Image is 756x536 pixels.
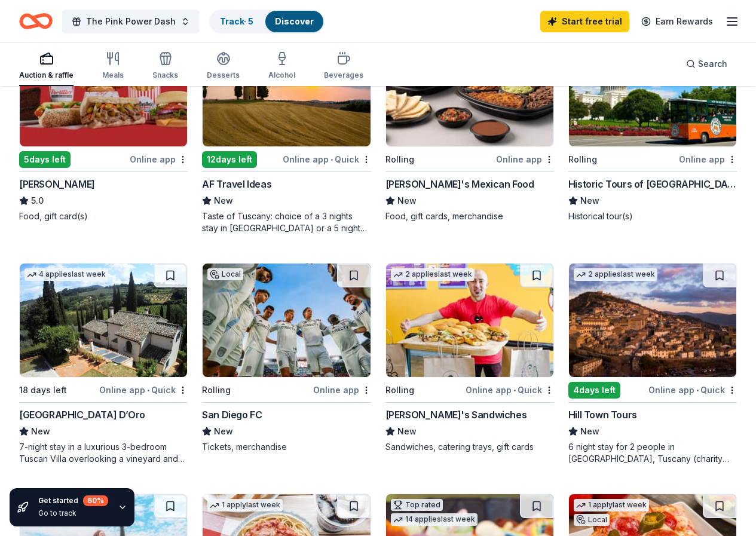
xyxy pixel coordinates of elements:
[31,194,44,208] span: 5.0
[83,495,108,506] div: 60 %
[569,264,736,377] img: Image for Hill Town Tours
[391,268,475,281] div: 2 applies last week
[513,385,516,395] span: •
[207,71,240,80] div: Desserts
[268,71,295,80] div: Alcohol
[19,47,74,86] button: Auction & raffle
[568,382,620,399] div: 4 days left
[574,514,610,526] div: Local
[568,263,737,465] a: Image for Hill Town Tours 2 applieslast week4days leftOnline app•QuickHill Town ToursNew6 night s...
[386,264,553,377] img: Image for Ike's Sandwiches
[391,499,443,511] div: Top rated
[677,52,737,76] button: Search
[102,71,124,80] div: Meals
[466,382,554,397] div: Online app Quick
[207,268,243,280] div: Local
[203,33,370,146] img: Image for AF Travel Ideas
[86,14,176,29] span: The Pink Power Dash
[202,441,371,453] div: Tickets, merchandise
[568,32,737,222] a: Image for Historic Tours of AmericaRollingOnline appHistoric Tours of [GEOGRAPHIC_DATA]NewHistori...
[207,47,240,86] button: Desserts
[214,424,233,439] span: New
[202,32,371,234] a: Image for AF Travel Ideas14 applieslast week12days leftOnline app•QuickAF Travel IdeasNewTaste of...
[275,16,314,26] a: Discover
[385,210,554,222] div: Food, gift cards, merchandise
[648,382,737,397] div: Online app Quick
[324,71,363,80] div: Beverages
[698,57,727,71] span: Search
[330,155,333,164] span: •
[568,177,737,191] div: Historic Tours of [GEOGRAPHIC_DATA]
[385,32,554,222] a: Image for Lolita's Mexican FoodLocalRollingOnline app[PERSON_NAME]'s Mexican FoodNewFood, gift ca...
[19,263,188,465] a: Image for Villa Sogni D’Oro4 applieslast week18 days leftOnline app•Quick[GEOGRAPHIC_DATA] D’OroN...
[19,441,188,465] div: 7-night stay in a luxurious 3-bedroom Tuscan Villa overlooking a vineyard and the ancient walled ...
[38,509,108,518] div: Go to track
[102,47,124,86] button: Meals
[540,11,629,32] a: Start free trial
[209,10,325,33] button: Track· 5Discover
[99,382,188,397] div: Online app Quick
[568,210,737,222] div: Historical tour(s)
[152,47,178,86] button: Snacks
[19,177,95,191] div: [PERSON_NAME]
[324,47,363,86] button: Beverages
[385,441,554,453] div: Sandwiches, catering trays, gift cards
[202,263,371,453] a: Image for San Diego FCLocalRollingOnline appSan Diego FCNewTickets, merchandise
[568,441,737,465] div: 6 night stay for 2 people in [GEOGRAPHIC_DATA], Tuscany (charity rate is $1380; retails at $2200;...
[496,152,554,167] div: Online app
[202,210,371,234] div: Taste of Tuscany: choice of a 3 nights stay in [GEOGRAPHIC_DATA] or a 5 night stay in [GEOGRAPHIC...
[580,424,599,439] span: New
[385,263,554,453] a: Image for Ike's Sandwiches2 applieslast weekRollingOnline app•Quick[PERSON_NAME]'s SandwichesNewS...
[202,177,271,191] div: AF Travel Ideas
[385,152,414,167] div: Rolling
[214,194,233,208] span: New
[207,499,283,512] div: 1 apply last week
[20,33,187,146] img: Image for Portillo's
[569,33,736,146] img: Image for Historic Tours of America
[62,10,200,33] button: The Pink Power Dash
[19,408,145,422] div: [GEOGRAPHIC_DATA] D’Oro
[220,16,253,26] a: Track· 5
[634,11,720,32] a: Earn Rewards
[19,210,188,222] div: Food, gift card(s)
[385,383,414,397] div: Rolling
[580,194,599,208] span: New
[152,71,178,80] div: Snacks
[202,151,257,168] div: 12 days left
[574,499,649,512] div: 1 apply last week
[31,424,50,439] span: New
[574,268,657,281] div: 2 applies last week
[268,47,295,86] button: Alcohol
[202,383,231,397] div: Rolling
[397,424,417,439] span: New
[385,177,534,191] div: [PERSON_NAME]'s Mexican Food
[386,33,553,146] img: Image for Lolita's Mexican Food
[202,408,262,422] div: San Diego FC
[19,151,71,168] div: 5 days left
[397,194,417,208] span: New
[568,408,637,422] div: Hill Town Tours
[203,264,370,377] img: Image for San Diego FC
[568,152,597,167] div: Rolling
[130,152,188,167] div: Online app
[19,7,53,35] a: Home
[25,268,108,281] div: 4 applies last week
[19,383,67,397] div: 18 days left
[385,408,527,422] div: [PERSON_NAME]'s Sandwiches
[313,382,371,397] div: Online app
[19,32,188,222] a: Image for Portillo'sTop rated1 applylast week5days leftOnline app[PERSON_NAME]5.0Food, gift card(s)
[19,71,74,80] div: Auction & raffle
[38,495,108,506] div: Get started
[147,385,149,395] span: •
[679,152,737,167] div: Online app
[283,152,371,167] div: Online app Quick
[20,264,187,377] img: Image for Villa Sogni D’Oro
[696,385,699,395] span: •
[391,513,478,526] div: 14 applies last week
